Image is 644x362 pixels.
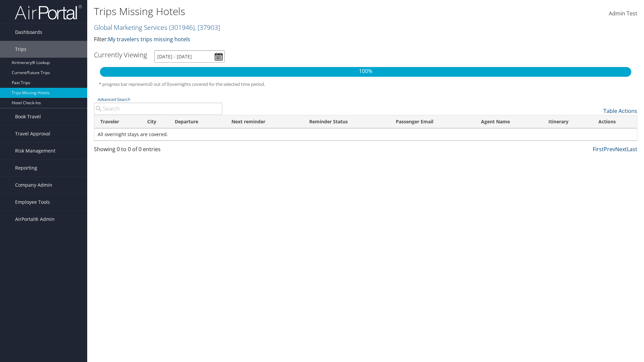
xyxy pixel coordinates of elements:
span: ( 301946 ) [169,23,195,32]
th: City: activate to sort column ascending [141,115,169,128]
a: My travelers trips missing hotels [108,36,190,43]
a: Global Marketing Services [94,23,220,32]
span: AirPortal® Admin [15,211,55,228]
a: Prev [604,145,615,153]
a: Next [615,145,627,153]
span: Admin Test [609,10,637,17]
h1: Trips Missing Hotels [94,4,456,18]
a: Table Actions [603,107,637,115]
th: Departure: activate to sort column ascending [169,115,225,128]
a: Advanced Search [97,97,130,102]
th: Next reminder [225,115,303,128]
th: Agent Name [475,115,542,128]
span: Dashboards [15,24,42,41]
h5: * progress bar represents overnights covered for the selected time period. [99,81,632,87]
img: airportal-logo.png [15,4,82,20]
input: [DATE] - [DATE] [154,50,225,63]
p: Filter: [94,35,456,44]
p: 100% [100,67,631,76]
th: Itinerary [542,115,592,128]
span: 0 out of 0 [150,81,169,87]
a: Last [627,145,637,153]
th: Actions [592,115,637,128]
th: Traveler: activate to sort column ascending [94,115,141,128]
span: Travel Approval [15,125,50,142]
th: Reminder Status [303,115,390,128]
h3: Currently Viewing [94,50,147,59]
input: Advanced Search [94,103,222,115]
span: Risk Management [15,142,55,159]
a: Admin Test [609,3,637,24]
td: All overnight stays are covered. [94,128,637,140]
span: Employee Tools [15,194,50,210]
div: Showing 0 to 0 of 0 entries [94,145,222,157]
th: Passenger Email: activate to sort column ascending [390,115,475,128]
span: Company Admin [15,177,52,193]
span: Book Travel [15,108,41,125]
span: Trips [15,41,26,58]
a: First [593,145,604,153]
span: , [ 37903 ] [195,23,220,32]
span: Reporting [15,160,37,176]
